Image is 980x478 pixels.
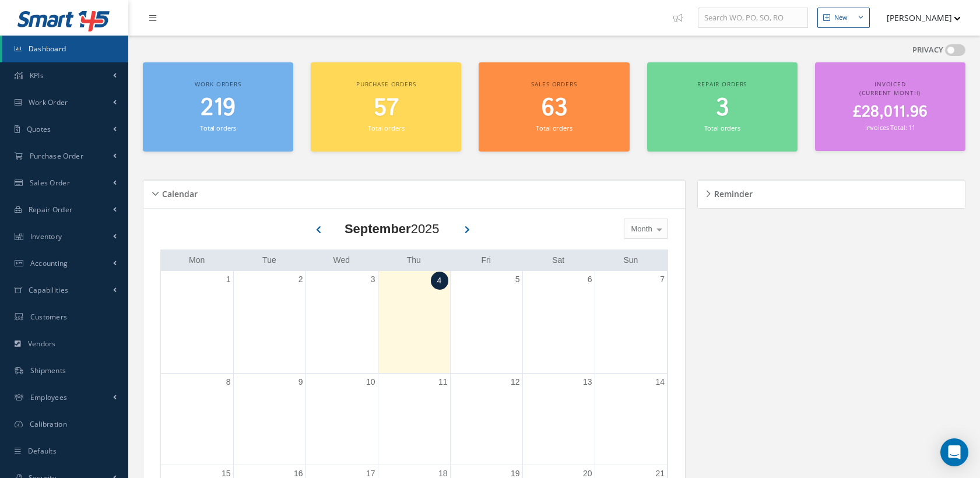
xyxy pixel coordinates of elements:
span: Work Order [29,97,68,107]
span: Calibration [30,419,67,429]
span: Month [628,223,652,235]
h5: Reminder [711,185,753,199]
a: September 2, 2025 [296,271,305,288]
label: PRIVACY [912,44,943,56]
td: September 5, 2025 [450,271,522,374]
a: September 1, 2025 [224,271,233,288]
a: September 8, 2025 [224,374,233,391]
a: Sunday [621,253,640,268]
a: Purchase orders 57 Total orders [311,62,461,152]
td: September 13, 2025 [522,373,595,465]
span: Repair orders [697,80,747,88]
span: 57 [374,92,399,125]
a: Wednesday [331,253,353,268]
small: Total orders [200,124,236,132]
small: Total orders [536,124,572,132]
td: September 8, 2025 [161,373,233,465]
a: September 4, 2025 [431,272,448,290]
div: 2025 [345,219,440,238]
span: Work orders [195,80,241,88]
span: (Current Month) [859,89,921,97]
td: September 7, 2025 [595,271,667,374]
td: September 10, 2025 [305,373,378,465]
span: Accounting [30,258,68,268]
a: Thursday [405,253,423,268]
b: September [345,222,411,236]
td: September 9, 2025 [233,373,305,465]
input: Search WO, PO, SO, RO [698,8,808,29]
div: New [834,13,848,23]
span: 219 [201,92,236,125]
a: Sales orders 63 Total orders [479,62,629,152]
small: Invoices Total: 11 [865,123,915,132]
span: Repair Order [29,205,73,215]
span: 63 [542,92,567,125]
a: Dashboard [2,36,128,62]
span: Capabilities [29,285,69,295]
a: September 6, 2025 [585,271,595,288]
span: Defaults [28,446,57,456]
a: Work orders 219 Total orders [143,62,293,152]
h5: Calendar [159,185,198,199]
td: September 3, 2025 [305,271,378,374]
td: September 2, 2025 [233,271,305,374]
a: September 11, 2025 [436,374,450,391]
a: September 12, 2025 [508,374,522,391]
a: Tuesday [260,253,279,268]
span: £28,011.96 [853,101,928,124]
a: September 5, 2025 [513,271,522,288]
span: Customers [30,312,68,322]
span: Shipments [30,365,66,375]
a: September 13, 2025 [581,374,595,391]
span: Sales orders [531,80,577,88]
button: New [817,8,870,28]
small: Total orders [704,124,740,132]
span: Dashboard [29,44,66,54]
span: Quotes [27,124,51,134]
a: Invoiced (Current Month) £28,011.96 Invoices Total: 11 [815,62,965,151]
span: 3 [716,92,729,125]
span: Vendors [28,339,56,349]
td: September 6, 2025 [522,271,595,374]
span: Sales Order [30,178,70,188]
a: Repair orders 3 Total orders [647,62,798,152]
button: [PERSON_NAME] [876,6,961,29]
div: Open Intercom Messenger [940,438,968,466]
a: September 7, 2025 [658,271,667,288]
td: September 12, 2025 [450,373,522,465]
small: Total orders [368,124,404,132]
a: Monday [187,253,207,268]
a: September 14, 2025 [653,374,667,391]
span: Purchase Order [30,151,83,161]
a: Friday [479,253,493,268]
span: Inventory [30,231,62,241]
span: Invoiced [874,80,906,88]
td: September 1, 2025 [161,271,233,374]
span: Employees [30,392,68,402]
a: September 3, 2025 [368,271,378,288]
a: September 9, 2025 [296,374,305,391]
a: Saturday [550,253,567,268]
td: September 4, 2025 [378,271,450,374]
td: September 11, 2025 [378,373,450,465]
span: Purchase orders [356,80,416,88]
a: September 10, 2025 [364,374,378,391]
td: September 14, 2025 [595,373,667,465]
span: KPIs [30,71,44,80]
